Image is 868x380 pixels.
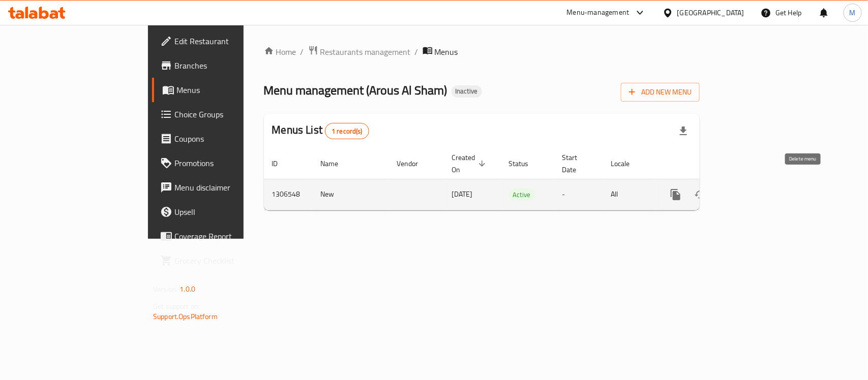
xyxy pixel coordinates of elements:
a: Promotions [152,151,293,175]
a: Grocery Checklist [152,248,293,273]
div: Total records count [325,123,369,139]
button: Change Status [688,182,712,207]
span: Choice Groups [174,108,285,120]
span: Coverage Report [174,230,285,242]
li: / [415,46,418,58]
span: Add New Menu [629,86,692,99]
span: Edit Restaurant [174,35,285,47]
span: Grocery Checklist [174,255,285,267]
div: Export file [671,119,696,143]
li: / [301,46,304,58]
span: 1 record(s) [325,126,369,136]
span: Inactive [452,87,482,96]
span: 1.0.0 [179,282,195,296]
div: Active [509,188,535,201]
h2: Menus List [272,122,369,139]
td: - [554,179,603,210]
span: Vendor [397,157,432,170]
div: Menu-management [567,7,630,19]
span: Start Date [562,151,591,176]
span: Get support on: [153,300,200,313]
td: New [313,179,389,210]
a: Edit Restaurant [152,29,293,53]
span: Menu management ( Arous Al Sham ) [264,79,447,102]
span: Coupons [174,133,285,145]
button: Add New Menu [621,83,700,102]
div: [GEOGRAPHIC_DATA] [677,7,744,18]
a: Coverage Report [152,224,293,248]
th: Actions [655,148,769,179]
a: Menus [152,78,293,102]
span: Created On [452,151,489,176]
span: Locale [611,157,643,170]
span: Upsell [174,206,285,218]
a: Coupons [152,126,293,151]
span: Restaurants management [320,46,411,58]
a: Branches [152,53,293,78]
div: Inactive [452,85,482,98]
span: Menus [176,84,285,96]
span: Version: [153,282,178,296]
a: Restaurants management [308,45,411,58]
span: [DATE] [452,187,473,201]
button: more [664,182,688,207]
span: ID [272,157,291,170]
span: Menus [435,46,458,58]
span: Branches [174,59,285,72]
td: All [603,179,655,210]
a: Support.OpsPlatform [153,310,218,323]
span: Name [321,157,352,170]
span: M [850,7,856,18]
a: Menu disclaimer [152,175,293,200]
span: Status [509,157,542,170]
nav: breadcrumb [264,45,700,58]
a: Upsell [152,200,293,224]
span: Promotions [174,157,285,169]
span: Menu disclaimer [174,181,285,194]
span: Active [509,189,535,201]
table: enhanced table [264,148,769,210]
a: Choice Groups [152,102,293,126]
